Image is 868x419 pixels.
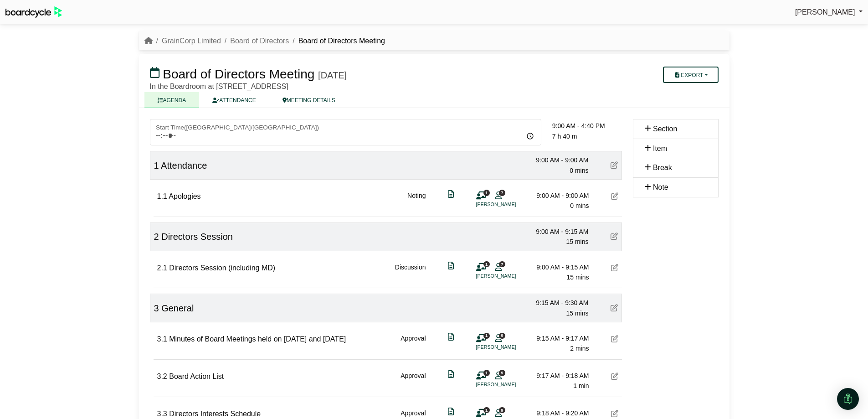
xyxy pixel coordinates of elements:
[663,67,718,83] button: Export
[157,264,167,272] span: 2.1
[289,35,385,47] li: Board of Directors Meeting
[161,303,194,313] span: General
[499,261,505,267] span: 7
[5,6,62,18] img: BoardcycleBlackGreen-aaafeed430059cb809a45853b8cf6d952af9d84e6e89e1f1685b34bfd5cb7d64.svg
[566,274,589,281] span: 15 mins
[169,192,200,200] span: Apologies
[395,262,426,283] div: Discussion
[570,345,589,352] span: 2 mins
[157,410,167,418] span: 3.3
[154,303,159,313] span: 3
[795,6,863,18] a: [PERSON_NAME]
[653,164,672,171] span: Break
[162,37,221,45] a: GrainCorp Limited
[837,388,859,410] div: Open Intercom Messenger
[476,272,544,280] li: [PERSON_NAME]
[169,372,224,380] span: Board Action List
[199,92,269,108] a: ATTENDANCE
[407,191,426,211] div: Noting
[525,262,589,272] div: 9:00 AM - 9:15 AM
[653,125,677,133] span: Section
[157,335,167,343] span: 3.1
[525,155,589,165] div: 9:00 AM - 9:00 AM
[483,190,490,196] span: 1
[157,192,167,200] span: 1.1
[566,310,588,317] span: 15 mins
[573,382,589,389] span: 1 min
[476,201,544,208] li: [PERSON_NAME]
[144,92,200,108] a: AGENDA
[169,335,346,343] span: Minutes of Board Meetings held on [DATE] and [DATE]
[230,37,289,45] a: Board of Directors
[169,264,275,272] span: Directors Session (including MD)
[150,83,288,90] span: In the Boardroom at [STREET_ADDRESS]
[552,121,622,131] div: 9:00 AM - 4:40 PM
[476,343,544,351] li: [PERSON_NAME]
[499,370,505,376] span: 9
[483,407,490,413] span: 1
[653,145,667,152] span: Item
[144,35,385,47] nav: breadcrumb
[525,227,589,237] div: 9:00 AM - 9:15 AM
[525,333,589,343] div: 9:15 AM - 9:17 AM
[163,67,314,81] span: Board of Directors Meeting
[401,333,426,354] div: Approval
[525,298,589,308] div: 9:15 AM - 9:30 AM
[525,408,589,418] div: 9:18 AM - 9:20 AM
[161,232,233,242] span: Directors Session
[570,202,589,209] span: 0 mins
[154,160,159,171] span: 1
[499,407,505,413] span: 9
[154,232,159,242] span: 2
[318,70,347,81] div: [DATE]
[566,238,588,245] span: 15 mins
[483,333,490,339] span: 1
[157,372,167,380] span: 3.2
[483,261,490,267] span: 1
[499,190,505,196] span: 7
[401,371,426,391] div: Approval
[525,371,589,381] div: 9:17 AM - 9:18 AM
[525,191,589,201] div: 9:00 AM - 9:00 AM
[483,370,490,376] span: 1
[552,133,577,140] span: 7 h 40 m
[570,167,588,174] span: 0 mins
[161,160,207,171] span: Attendance
[269,92,349,108] a: MEETING DETAILS
[476,381,544,388] li: [PERSON_NAME]
[795,8,855,16] span: [PERSON_NAME]
[169,410,261,418] span: Directors Interests Schedule
[499,333,505,339] span: 9
[653,183,668,191] span: Note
